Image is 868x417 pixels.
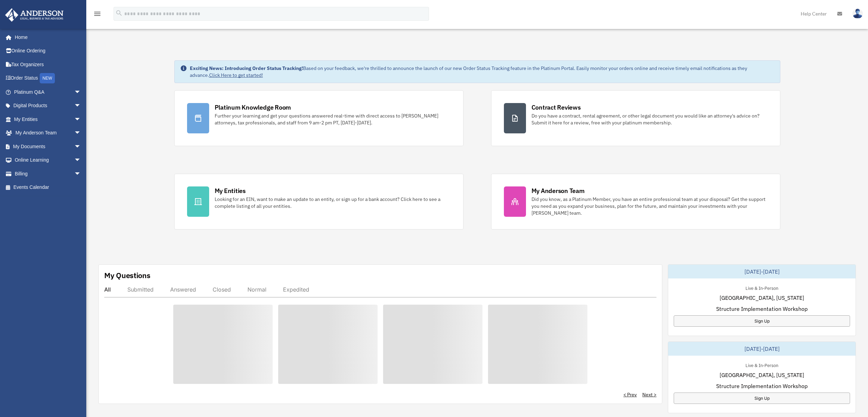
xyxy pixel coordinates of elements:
span: arrow_drop_down [74,153,88,167]
div: Did you know, as a Platinum Member, you have an entire professional team at your disposal? Get th... [531,196,768,216]
a: My Entities Looking for an EIN, want to make an update to an entity, or sign up for a bank accoun... [174,174,464,230]
a: Sign Up [674,393,850,404]
a: Platinum Knowledge Room Further your learning and get your questions answered real-time with dire... [174,90,464,146]
i: menu [93,10,101,18]
div: Looking for an EIN, want to make an update to an entity, or sign up for a bank account? Click her... [215,196,451,210]
a: menu [93,12,101,18]
div: Normal [247,286,266,293]
a: Order StatusNEW [5,71,91,85]
a: My Documentsarrow_drop_down [5,140,91,153]
div: Based on your feedback, we're thrilled to announce the launch of our new Order Status Tracking fe... [190,65,774,79]
span: arrow_drop_down [74,112,88,126]
a: Click Here to get started! [209,72,263,78]
strong: Exciting News: Introducing Order Status Tracking! [190,65,303,71]
a: Contract Reviews Do you have a contract, rental agreement, or other legal document you would like... [491,90,780,146]
span: [GEOGRAPHIC_DATA], [US_STATE] [720,371,804,379]
span: arrow_drop_down [74,85,88,99]
a: My Anderson Team Did you know, as a Platinum Member, you have an entire professional team at your... [491,174,780,230]
span: [GEOGRAPHIC_DATA], [US_STATE] [720,294,804,302]
a: Sign Up [674,315,850,327]
div: NEW [40,73,55,83]
div: Submitted [127,286,154,293]
div: All [104,286,111,293]
div: Do you have a contract, rental agreement, or other legal document you would like an attorney's ad... [531,112,768,126]
span: arrow_drop_down [74,140,88,154]
span: arrow_drop_down [74,126,88,140]
a: My Anderson Teamarrow_drop_down [5,126,91,140]
div: My Anderson Team [531,186,585,195]
div: Platinum Knowledge Room [215,103,291,112]
a: My Entitiesarrow_drop_down [5,112,91,126]
a: Online Learningarrow_drop_down [5,153,91,167]
div: My Entities [215,186,246,195]
a: < Prev [623,391,637,398]
div: Contract Reviews [531,103,581,112]
div: Answered [170,286,196,293]
div: [DATE]-[DATE] [668,265,856,278]
a: Home [5,30,88,44]
a: Next > [642,391,656,398]
img: Anderson Advisors Platinum Portal [3,8,66,22]
a: Tax Organizers [5,58,91,71]
a: Billingarrow_drop_down [5,167,91,181]
div: Live & In-Person [740,284,784,291]
div: Further your learning and get your questions answered real-time with direct access to [PERSON_NAM... [215,112,451,126]
span: Structure Implementation Workshop [716,305,808,313]
span: arrow_drop_down [74,167,88,181]
div: Closed [213,286,231,293]
a: Events Calendar [5,181,91,194]
div: [DATE]-[DATE] [668,342,856,356]
div: Live & In-Person [740,361,784,368]
div: Expedited [283,286,309,293]
i: search [115,9,123,17]
a: Online Ordering [5,44,91,58]
span: Structure Implementation Workshop [716,382,808,390]
span: arrow_drop_down [74,99,88,113]
div: My Questions [104,270,150,281]
img: User Pic [852,9,863,19]
a: Platinum Q&Aarrow_drop_down [5,85,91,99]
a: Digital Productsarrow_drop_down [5,99,91,113]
